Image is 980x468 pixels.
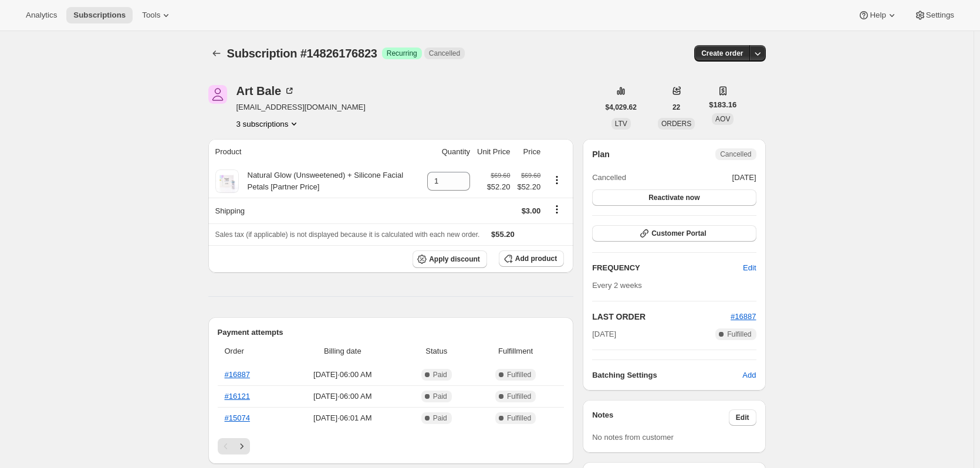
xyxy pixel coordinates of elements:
span: [DATE] [732,172,756,184]
a: #16121 [225,392,250,401]
th: Product [208,139,424,165]
button: Customer Portal [592,225,756,242]
span: Edit [736,413,749,422]
a: #16887 [225,370,250,379]
th: Price [513,139,544,165]
span: 22 [673,103,680,112]
button: Help [851,7,904,23]
span: Fulfillment [474,345,557,357]
span: Recurring [387,49,417,58]
span: Paid [433,392,447,401]
span: Status [405,345,467,357]
span: $55.20 [491,230,515,239]
span: Cancelled [429,49,460,58]
span: Subscriptions [73,11,126,20]
span: Fulfilled [507,392,531,401]
nav: Pagination [218,438,565,455]
button: Product actions [236,118,300,130]
th: Unit Price [474,139,513,165]
span: Reactivate now [648,193,699,202]
th: Shipping [208,198,424,223]
a: #16887 [731,312,756,321]
span: Add [742,369,756,381]
h2: LAST ORDER [592,311,731,323]
h2: FREQUENCY [592,262,743,274]
img: product img [215,169,239,193]
span: Paid [433,413,447,423]
button: Create order [694,45,750,62]
span: $52.20 [487,181,511,193]
small: $69.60 [521,172,540,179]
h3: Notes [592,409,729,426]
span: Edit [743,262,756,274]
span: Customer Portal [651,229,706,238]
span: AOV [715,115,730,123]
span: [DATE] · 06:00 AM [286,369,398,381]
button: Shipping actions [548,203,566,216]
button: Apply discount [413,250,487,268]
h2: Plan [592,148,610,160]
button: Add product [499,250,564,267]
span: Paid [433,370,447,379]
span: Sales tax (if applicable) is not displayed because it is calculated with each new order. [215,230,480,239]
span: Every 2 weeks [592,281,642,290]
span: $52.20 [517,181,540,193]
button: Tools [135,7,179,23]
h2: Payment attempts [218,327,565,338]
span: Subscription #14826176823 [227,47,377,60]
span: Fulfilled [727,330,751,339]
div: Natural Glow (Unsweetened) + Silicone Facial Petals [Partner Price] [239,169,421,193]
button: Subscriptions [66,7,133,23]
span: Analytics [26,11,57,20]
button: #16887 [731,311,756,323]
span: Fulfilled [507,370,531,379]
a: #15074 [225,413,250,422]
button: Next [234,438,250,455]
button: Edit [729,409,756,426]
button: Reactivate now [592,189,756,206]
span: LTV [615,120,627,128]
span: Apply discount [429,255,480,264]
span: Settings [926,11,954,20]
span: $3.00 [522,206,541,215]
span: ORDERS [661,120,691,128]
span: Create order [701,49,743,58]
button: Subscriptions [208,45,225,62]
span: [DATE] · 06:01 AM [286,412,398,424]
button: Add [735,366,763,385]
button: Settings [907,7,961,23]
th: Order [218,338,283,364]
span: Cancelled [720,150,751,159]
span: Add product [515,254,557,263]
span: [DATE] · 06:00 AM [286,391,398,402]
div: Art Bale [236,85,296,97]
button: Product actions [548,174,566,186]
span: [EMAIL_ADDRESS][DOMAIN_NAME] [236,101,366,113]
span: $183.16 [709,99,736,111]
span: Fulfilled [507,413,531,423]
span: Billing date [286,345,398,357]
th: Quantity [424,139,474,165]
span: Help [870,11,886,20]
button: Edit [736,259,763,277]
span: Cancelled [592,172,626,184]
button: $4,029.62 [599,99,644,116]
span: Art Bale [208,85,227,104]
span: $4,029.62 [606,103,637,112]
button: Analytics [19,7,64,23]
h6: Batching Settings [592,369,742,381]
button: 22 [665,99,687,116]
span: Tools [142,11,160,20]
small: $69.60 [491,172,510,179]
span: No notes from customer [592,433,674,442]
span: [DATE] [592,328,616,340]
